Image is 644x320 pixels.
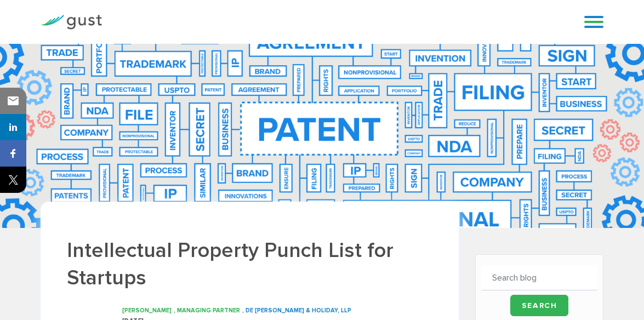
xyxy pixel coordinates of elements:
[481,266,597,290] input: Search blog
[41,15,102,30] img: Gust Logo
[67,237,432,292] h1: Intellectual Property Punch List for Startups
[510,295,569,316] input: Search
[122,307,172,314] span: [PERSON_NAME]
[242,307,351,314] span: , DE [PERSON_NAME] & HOLIDAY, LLP
[174,307,240,314] span: , MANAGING PARTNER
